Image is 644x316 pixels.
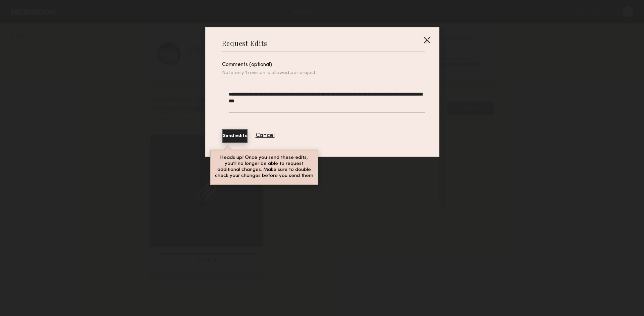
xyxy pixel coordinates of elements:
[215,154,313,179] p: Heads up! Once you send these edits, you’ll no longer be able to request additional changes. Make...
[222,39,267,48] div: Request Edits
[222,70,425,76] div: Note only 1 revision is allowed per project.
[256,133,275,139] button: Cancel
[222,129,248,143] button: Send edits
[222,62,425,68] div: Comments (optional)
